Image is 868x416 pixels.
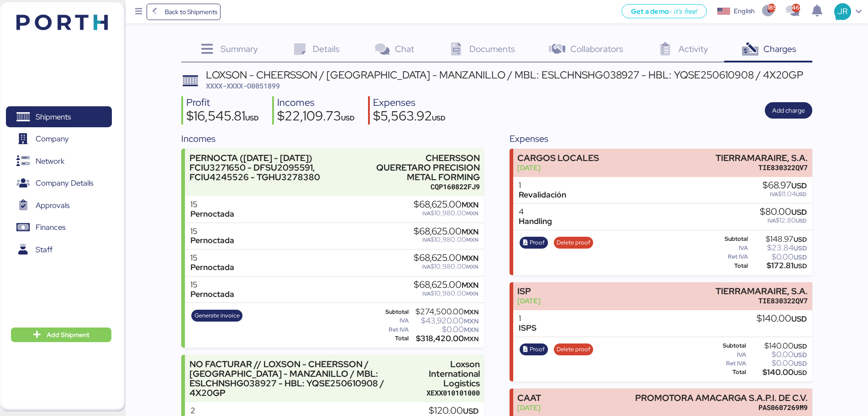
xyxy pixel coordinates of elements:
span: Proof [530,238,545,248]
div: $5,563.92 [373,109,446,125]
div: $0.00 [748,360,807,367]
span: USD [796,217,807,224]
div: LOXSON - CHEERSSON / [GEOGRAPHIC_DATA] - MANZANILLO / MBL: ESLCHNSHG038927 - HBL: YQSE250610908 /... [206,70,803,80]
div: CQP160822FJ9 [371,182,480,192]
span: Collaborators [570,43,623,55]
div: $120.00 [429,406,479,416]
span: Finances [36,221,65,234]
div: Incomes [181,132,484,146]
div: Incomes [277,96,355,109]
span: USD [245,114,259,122]
div: $10,980.00 [414,210,479,217]
div: [DATE] [517,403,541,412]
span: USD [794,244,807,252]
div: 4 [519,207,552,217]
span: IVA [422,290,431,297]
div: $43,920.00 [410,317,479,324]
div: [DATE] [517,296,541,306]
div: PERNOCTA ([DATE] - [DATE]) FCIU3271650 - DFSU2095591, FCIU4245526 - TGHU3278380 [189,153,367,182]
div: Total [708,263,748,269]
div: $10,980.00 [414,236,479,243]
span: MXN [466,263,479,270]
span: MXN [462,280,479,290]
span: Charges [763,43,796,55]
a: Company Details [6,173,112,194]
div: ISPS [519,323,537,333]
span: USD [794,359,807,368]
div: $140.00 [757,314,807,324]
a: Shipments [6,106,112,127]
div: $68,625.00 [414,227,479,237]
span: Generate invoice [195,311,240,321]
div: $68,625.00 [414,253,479,263]
div: $22,109.73 [277,109,355,125]
div: Handling [519,217,552,226]
div: Pernoctada [190,236,234,245]
div: Revalidación [519,190,566,200]
div: 1 [519,314,537,323]
div: $11.04 [763,191,807,198]
span: USD [794,235,807,244]
span: MXN [464,326,479,334]
span: USD [432,114,446,122]
div: TIE830322QV7 [715,296,808,306]
a: Network [6,151,112,172]
span: Back to Shipments [165,6,217,17]
span: MXN [464,308,479,316]
div: IVA [380,317,409,324]
span: Chat [395,43,414,55]
div: Pernoctada [190,209,234,219]
span: USD [794,369,807,377]
div: Ret IVA [380,327,409,333]
span: MXN [466,236,479,244]
div: Total [380,335,409,342]
div: $10,980.00 [414,290,479,297]
button: Proof [520,237,548,249]
div: IVA [708,352,746,358]
span: MXN [464,317,479,325]
span: Staff [36,243,53,256]
div: Subtotal [708,236,748,242]
span: Summary [221,43,258,55]
span: USD [796,191,807,198]
span: Add Shipment [47,329,89,340]
div: 2 [190,406,221,416]
div: XEXX010101000 [426,388,480,398]
div: $80.00 [760,207,807,217]
span: Company [36,132,69,146]
div: $140.00 [748,343,807,349]
span: IVA [770,191,778,198]
div: $274,500.00 [410,308,479,315]
div: $68.97 [763,181,807,191]
div: Pernoctada [190,263,234,272]
span: IVA [422,236,431,244]
div: 15 [190,253,234,263]
span: Shipments [36,110,71,124]
div: ISP [517,286,541,296]
div: TIERRAMARAIRE, S.A. [715,153,808,163]
div: $172.81 [750,262,807,269]
div: English [734,6,755,16]
div: $68,625.00 [414,280,479,290]
span: Add charge [772,105,805,116]
span: IVA [422,263,431,270]
button: Proof [520,343,548,355]
span: MXN [466,210,479,217]
span: MXN [462,253,479,263]
div: Expenses [510,132,812,146]
button: Add charge [765,102,812,119]
div: 1 [519,181,566,190]
a: Back to Shipments [147,4,221,20]
span: USD [791,207,807,217]
span: Delete proof [557,344,590,354]
a: Finances [6,217,112,238]
div: Total [708,369,746,375]
button: Delete proof [554,343,594,355]
div: 15 [190,280,234,290]
div: $68,625.00 [414,200,479,210]
div: NO FACTURAR // LOXSON - CHEERSSON / [GEOGRAPHIC_DATA] - MANZANILLO / MBL: ESLCHNSHG038927 - HBL: ... [189,359,422,398]
span: IVA [422,210,431,217]
button: Menu [131,4,147,20]
span: USD [794,262,807,270]
div: CHEERSSON QUERETARO PRECISION METAL FORMING [371,153,480,182]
